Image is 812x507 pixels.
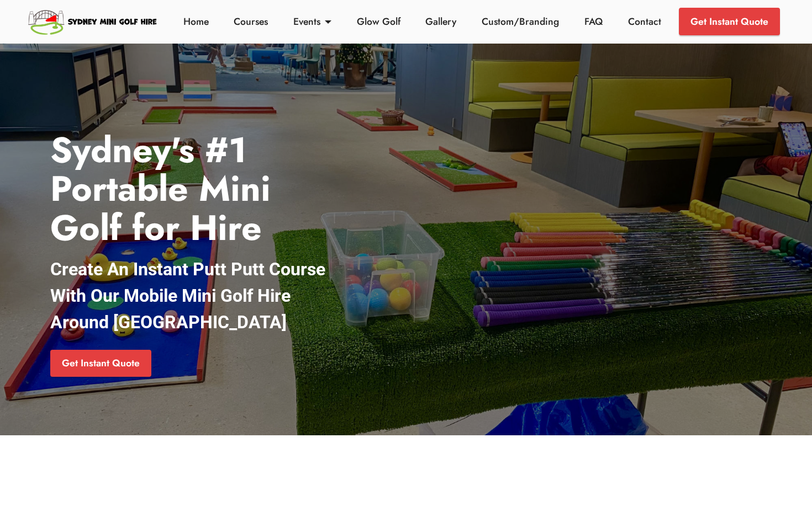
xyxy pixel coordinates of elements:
[180,14,212,29] a: Home
[479,14,562,29] a: Custom/Branding
[50,125,271,253] strong: Sydney's #1 Portable Mini Golf for Hire
[231,14,271,29] a: Courses
[625,14,664,29] a: Contact
[291,14,335,29] a: Events
[354,14,403,29] a: Glow Golf
[679,8,780,35] a: Get Instant Quote
[582,14,606,29] a: FAQ
[50,259,325,333] strong: Create An Instant Putt Putt Course With Our Mobile Mini Golf Hire Around [GEOGRAPHIC_DATA]
[50,350,151,377] a: Get Instant Quote
[27,6,160,38] img: Sydney Mini Golf Hire
[423,14,460,29] a: Gallery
